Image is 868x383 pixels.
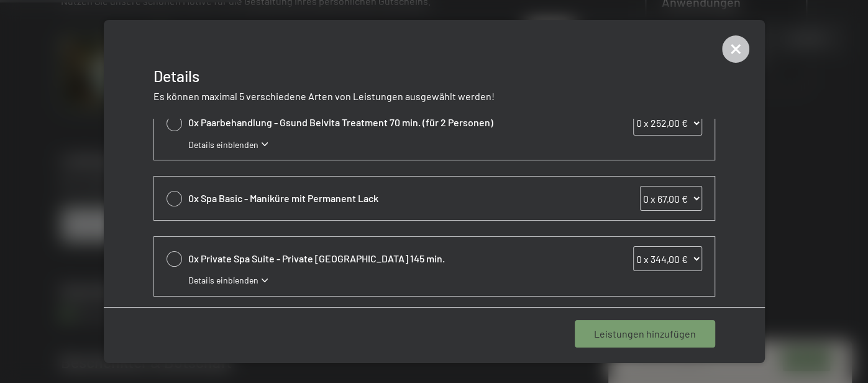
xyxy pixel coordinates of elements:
span: Details einblenden [188,139,258,151]
span: Details [153,67,199,85]
span: 0x Spa Basic - Maniküre mit Permanent Lack [188,191,573,205]
span: Details einblenden [188,274,258,287]
span: 0x Private Spa Suite - Private [GEOGRAPHIC_DATA] 145 min. [188,252,573,265]
span: 0x Paarbehandlung - Gsund Belvita Treatment 70 min. (für 2 Personen) [188,116,573,129]
p: Es können maximal 5 verschiedene Arten von Leistungen ausgewählt werden! [153,90,715,103]
span: Leistungen hinzufügen [594,327,696,341]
